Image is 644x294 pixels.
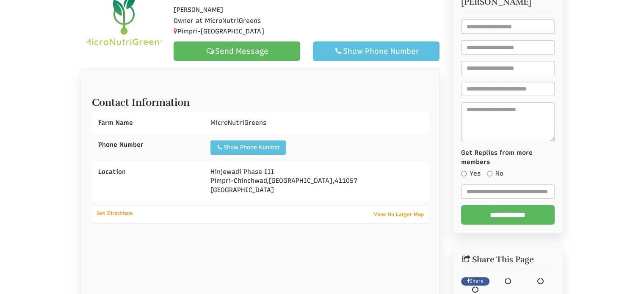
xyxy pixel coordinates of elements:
span: MicroNutriGreens [210,119,266,126]
span: Owner at MicroNutriGreens [174,17,261,25]
span: [PERSON_NAME] [174,6,223,14]
span: [GEOGRAPHIC_DATA] [269,177,332,184]
div: Location [92,161,204,183]
div: Phone Number [92,134,204,156]
span: Hinjewadi Phase III [210,168,274,176]
label: Get Replies from more members [461,148,555,167]
div: Show Phone Number [216,143,280,152]
div: Show Phone Number [320,46,432,56]
span: 411057 [334,177,357,184]
span: Pimpri-Chinchwad [210,177,267,184]
input: Yes [461,171,467,176]
input: No [487,171,492,176]
h2: Contact Information [92,93,429,108]
a: Send Message [174,41,300,61]
h2: Share This Page [461,255,555,264]
div: Farm Name [92,112,204,134]
div: , , [GEOGRAPHIC_DATA] [204,161,428,201]
a: View On Larger Map [370,209,428,220]
a: Share [461,277,489,286]
ul: Profile Tabs [81,68,440,69]
label: No [487,169,503,178]
span: Pimpri-[GEOGRAPHIC_DATA] [174,27,264,35]
a: Get Directions [92,208,137,218]
label: Yes [461,169,481,178]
